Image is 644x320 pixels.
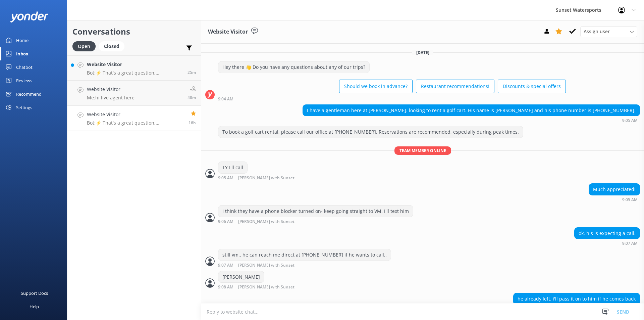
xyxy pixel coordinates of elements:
[339,80,413,93] button: Should we book in advance?
[218,284,316,289] div: Jul 11 2025 08:08am (UTC -05:00) America/Cancun
[67,106,201,131] a: Website VisitorBot:⚡ That's a great question, unfortunately I do not know the answer. I'm going t...
[87,95,135,101] p: Me: hi live agent here
[187,70,196,75] span: Aug 26 2025 08:04am (UTC -05:00) America/Cancun
[218,162,247,173] div: TY I'll call
[622,119,638,123] strong: 9:05 AM
[589,197,640,202] div: Jul 11 2025 08:05am (UTC -05:00) America/Cancun
[218,97,233,101] strong: 9:04 AM
[208,28,248,36] h3: Website Visitor
[218,271,264,283] div: [PERSON_NAME]
[30,300,39,313] div: Help
[622,198,638,202] strong: 9:05 AM
[238,263,294,268] span: [PERSON_NAME] with Sunset
[87,120,183,126] p: Bot: ⚡ That's a great question, unfortunately I do not know the answer. I'm going to reach out to...
[72,42,99,50] a: Open
[16,87,42,101] div: Recommend
[87,86,135,93] h4: Website Visitor
[16,60,33,74] div: Chatbot
[218,205,413,217] div: I think they have a phone blocker turned on- keep going straight to VM, I'll text him
[87,111,183,118] h4: Website Visitor
[218,126,523,138] div: To book a golf cart rental, please call our office at [PHONE_NUMBER]. Reservations are recommende...
[218,263,233,268] strong: 9:07 AM
[72,41,96,51] div: Open
[87,61,182,68] h4: Website Visitor
[218,219,413,224] div: Jul 11 2025 08:06am (UTC -05:00) America/Cancun
[218,96,566,101] div: Jul 11 2025 08:04am (UTC -05:00) America/Cancun
[72,25,196,38] h2: Conversations
[218,263,391,268] div: Jul 11 2025 08:07am (UTC -05:00) America/Cancun
[238,220,294,224] span: [PERSON_NAME] with Sunset
[416,80,494,93] button: Restaurant recommendations!
[575,228,640,239] div: ok. his is expecting a call.
[584,28,610,35] span: Assign user
[67,55,201,81] a: Website VisitorBot:⚡ That's a great question, unfortunately I do not know the answer. I'm going t...
[21,286,48,300] div: Support Docs
[589,184,640,195] div: Much appreciated!
[238,285,294,289] span: [PERSON_NAME] with Sunset
[303,105,640,116] div: I have a gentleman here at [PERSON_NAME]. looking to rent a golf cart. His name is [PERSON_NAME] ...
[218,176,233,180] strong: 9:05 AM
[218,249,391,261] div: still vm.. he can reach me direct at [PHONE_NUMBER] if he wants to call..
[10,11,49,22] img: yonder-white-logo.png
[189,120,196,126] span: Aug 25 2025 04:00pm (UTC -05:00) America/Cancun
[574,241,640,245] div: Jul 11 2025 08:07am (UTC -05:00) America/Cancun
[514,293,640,305] div: he already left. i'll pass it on to him if he comes back
[99,42,128,50] a: Closed
[218,61,369,73] div: Hey there 👋 Do you have any questions about any of our trips?
[16,101,32,114] div: Settings
[622,241,638,245] strong: 9:07 AM
[16,47,29,60] div: Inbox
[99,41,124,51] div: Closed
[187,95,196,100] span: Aug 26 2025 07:40am (UTC -05:00) America/Cancun
[16,34,29,47] div: Home
[218,285,233,289] strong: 9:08 AM
[498,80,566,93] button: Discounts & special offers
[238,176,294,180] span: [PERSON_NAME] with Sunset
[394,146,451,155] span: Team member online
[580,26,637,37] div: Assign User
[218,220,233,224] strong: 9:06 AM
[218,175,316,180] div: Jul 11 2025 08:05am (UTC -05:00) America/Cancun
[412,50,433,55] span: [DATE]
[16,74,32,87] div: Reviews
[303,118,640,123] div: Jul 11 2025 08:05am (UTC -05:00) America/Cancun
[67,81,201,106] a: Website VisitorMe:hi live agent here48m
[87,70,182,76] p: Bot: ⚡ That's a great question, unfortunately I do not know the answer. I'm going to reach out to...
